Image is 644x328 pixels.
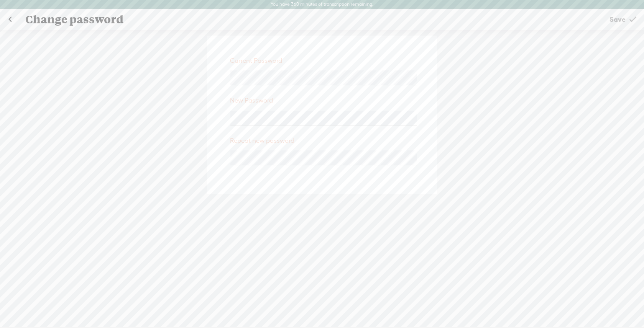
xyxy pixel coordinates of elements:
[609,10,626,29] span: Save
[226,135,418,146] div: Repeat new password
[226,95,418,106] div: New Password
[226,55,418,66] div: Current Password
[20,10,601,29] div: Change password
[271,2,373,8] label: You have 360 minutes of transcription remaining.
